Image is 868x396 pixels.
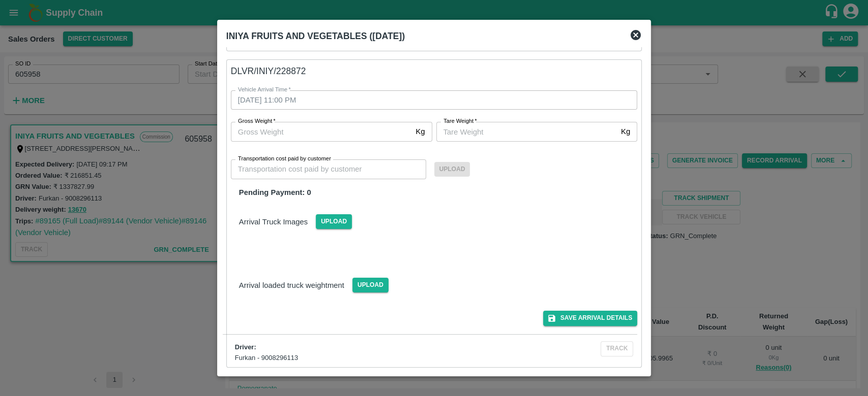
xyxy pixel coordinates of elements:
label: Furkan - 9008296113 [235,354,298,361]
b: INIYA FRUITS AND VEGETABLES ([DATE]) [226,31,405,41]
span: 0 [307,188,311,196]
input: Choose date, selected date is Sep 30, 2025 [231,90,631,110]
span: Upload [352,278,388,292]
label: Transportation cost paid by customer [238,155,331,163]
div: Pending Payment: [231,187,638,198]
button: Save Arrival Details [543,311,637,325]
input: Tare Weight [436,122,617,141]
p: Arrival loaded truck weightment [239,280,344,291]
div: Driver: [235,343,532,352]
label: Tare Weight [443,117,477,125]
h6: DLVR/INIY/228872 [231,64,638,78]
label: Vehicle Arrival Time [238,86,291,94]
p: Kg [621,126,630,137]
span: Upload [316,214,352,229]
p: Kg [415,126,425,137]
input: Gross Weight [231,122,412,141]
label: Gross Weight [238,117,276,125]
p: Arrival Truck Images [239,216,308,227]
input: Transportation cost paid by customer [231,159,426,179]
